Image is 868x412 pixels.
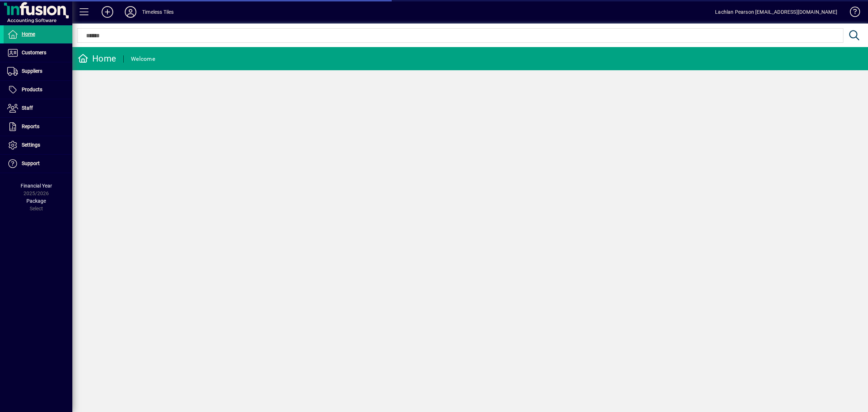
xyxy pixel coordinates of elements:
[96,5,119,18] button: Add
[22,142,40,148] span: Settings
[22,123,39,129] span: Reports
[22,68,42,74] span: Suppliers
[22,31,35,37] span: Home
[131,53,155,65] div: Welcome
[21,183,52,189] span: Financial Year
[4,44,72,62] a: Customers
[119,5,142,18] button: Profile
[4,99,72,117] a: Staff
[22,50,46,55] span: Customers
[844,1,859,25] a: Knowledge Base
[26,198,46,204] span: Package
[4,155,72,173] a: Support
[715,6,837,18] div: Lachlan Pearson [EMAIL_ADDRESS][DOMAIN_NAME]
[78,53,116,64] div: Home
[22,105,33,111] span: Staff
[4,62,72,80] a: Suppliers
[142,6,174,18] div: Timeless Tiles
[4,136,72,154] a: Settings
[22,87,42,92] span: Products
[4,81,72,99] a: Products
[4,118,72,136] a: Reports
[22,160,40,166] span: Support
